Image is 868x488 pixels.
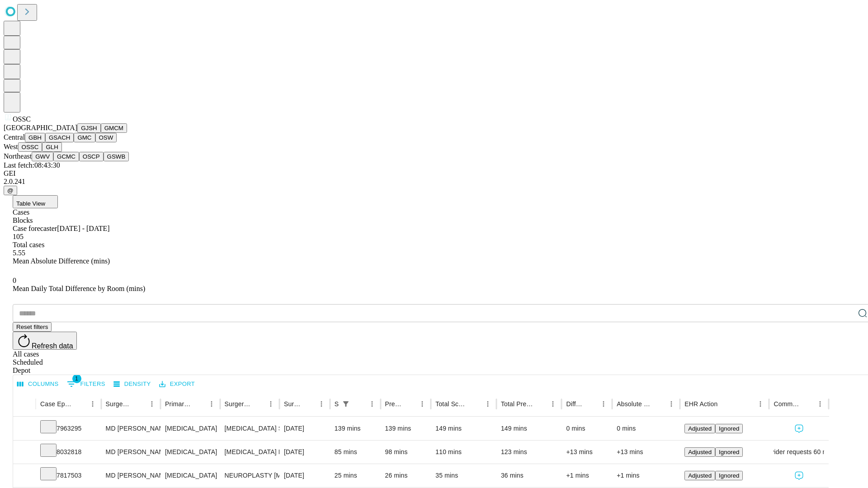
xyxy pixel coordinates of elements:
[715,471,743,480] button: Ignored
[72,374,81,383] span: 1
[106,441,156,464] div: MD [PERSON_NAME] [PERSON_NAME] Md
[715,447,743,457] button: Ignored
[385,464,427,487] div: 26 mins
[13,241,44,249] span: Total cases
[7,187,14,194] span: @
[193,398,205,410] button: Sort
[40,417,97,440] div: 7963295
[74,398,86,410] button: Sort
[715,424,743,433] button: Ignored
[104,152,129,161] button: GSWB
[4,133,25,141] span: Central
[205,398,218,410] button: Menu
[165,417,215,440] div: [MEDICAL_DATA]
[4,143,18,150] span: West
[688,425,712,432] span: Adjusted
[719,425,739,432] span: Ignored
[385,400,403,408] div: Predicted In Room Duration
[13,277,16,284] span: 0
[13,195,58,208] button: Table View
[469,398,481,410] button: Sort
[801,398,814,410] button: Sort
[225,417,275,440] div: [MEDICAL_DATA] SIMPLE COMPLETE
[13,233,24,240] span: 105
[435,441,492,464] div: 110 mins
[146,398,158,410] button: Menu
[15,377,61,391] button: Select columns
[762,441,836,464] span: provider requests 60 mins
[774,400,800,408] div: Comments
[13,115,31,123] span: OSSC
[165,400,191,408] div: Primary Service
[4,186,17,195] button: @
[435,417,492,440] div: 149 mins
[617,400,651,408] div: Absolute Difference
[481,398,494,410] button: Menu
[42,142,61,152] button: GLH
[106,464,156,487] div: MD [PERSON_NAME] [PERSON_NAME] Md
[340,398,352,410] button: Show filters
[111,377,153,391] button: Density
[754,398,767,410] button: Menu
[32,152,53,161] button: GWV
[684,447,715,457] button: Adjusted
[106,400,132,408] div: Surgeon Name
[18,142,42,152] button: OSSC
[79,152,104,161] button: OSCP
[18,445,31,460] button: Expand
[18,421,31,437] button: Expand
[252,398,264,410] button: Sort
[40,400,73,408] div: Case Epic Id
[366,398,378,410] button: Menu
[335,464,376,487] div: 25 mins
[4,124,77,131] span: [GEOGRAPHIC_DATA]
[566,400,584,408] div: Difference
[597,398,610,410] button: Menu
[435,400,468,408] div: Total Scheduled Duration
[4,178,864,186] div: 2.0.241
[40,464,97,487] div: 7817503
[403,398,416,410] button: Sort
[335,441,376,464] div: 85 mins
[547,398,559,410] button: Menu
[284,417,325,440] div: [DATE]
[225,464,275,487] div: NEUROPLASTY [MEDICAL_DATA] AT [GEOGRAPHIC_DATA]
[4,169,864,178] div: GEI
[688,472,712,479] span: Adjusted
[40,441,97,464] div: 8032818
[353,398,366,410] button: Sort
[302,398,315,410] button: Sort
[57,225,109,232] span: [DATE] - [DATE]
[617,464,675,487] div: +1 mins
[684,424,715,433] button: Adjusted
[53,152,79,161] button: GCMC
[652,398,665,410] button: Sort
[65,377,108,391] button: Show filters
[264,398,277,410] button: Menu
[665,398,678,410] button: Menu
[86,398,99,410] button: Menu
[18,468,31,484] button: Expand
[501,417,557,440] div: 149 mins
[25,133,45,142] button: GBH
[13,332,77,350] button: Refresh data
[340,398,352,410] div: 1 active filter
[284,464,325,487] div: [DATE]
[13,322,52,332] button: Reset filters
[165,441,215,464] div: [MEDICAL_DATA]
[566,441,608,464] div: +13 mins
[814,398,826,410] button: Menu
[225,400,251,408] div: Surgery Name
[335,400,339,408] div: Scheduled In Room Duration
[74,133,95,142] button: GMC
[13,225,57,232] span: Case forecaster
[684,400,717,408] div: EHR Action
[684,471,715,480] button: Adjusted
[435,464,492,487] div: 35 mins
[95,133,117,142] button: OSW
[385,417,427,440] div: 139 mins
[719,449,739,455] span: Ignored
[284,400,302,408] div: Surgery Date
[719,472,739,479] span: Ignored
[157,377,197,391] button: Export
